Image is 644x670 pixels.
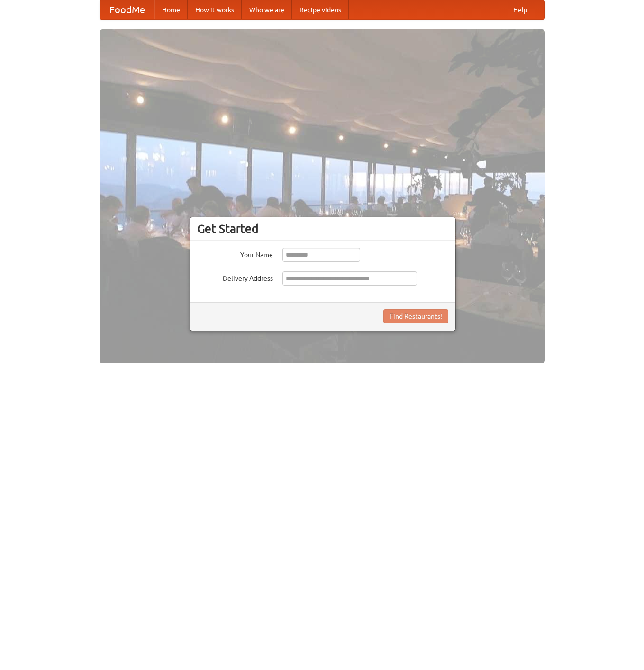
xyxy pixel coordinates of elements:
[292,0,349,19] a: Recipe videos
[188,0,242,19] a: How it works
[154,0,188,19] a: Home
[506,0,535,19] a: Help
[197,271,273,283] label: Delivery Address
[242,0,292,19] a: Who we are
[197,222,448,236] h3: Get Started
[383,309,448,323] button: Find Restaurants!
[197,248,273,259] label: Your Name
[100,0,154,19] a: FoodMe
